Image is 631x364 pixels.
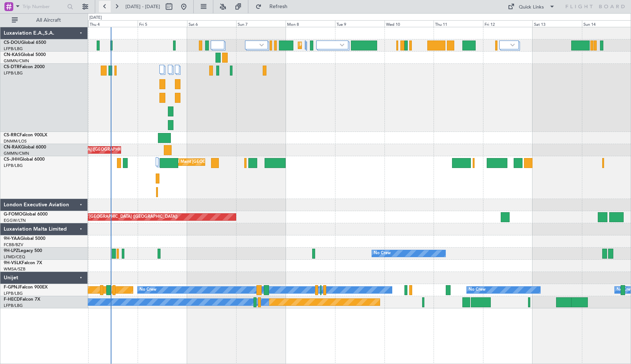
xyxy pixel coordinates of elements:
div: [DATE] [89,15,102,21]
div: Tue 9 [335,20,385,27]
a: LFPB/LBG [4,46,23,52]
a: GMMN/CMN [4,151,29,156]
a: CS-DTRFalcon 2000 [4,65,45,69]
div: Sun 7 [236,20,286,27]
span: CS-DOU [4,41,21,45]
a: LFPB/LBG [4,70,23,76]
a: 9H-YAAGlobal 5000 [4,237,45,241]
button: Refresh [252,1,296,13]
img: arrow-gray.svg [510,43,515,46]
a: G-FOMOGlobal 6000 [4,212,48,217]
span: CN-KAS [4,53,21,57]
a: CN-RAKGlobal 6000 [4,145,46,150]
div: No Crew [139,284,156,295]
div: Sat 6 [187,20,237,27]
div: Planned Maint [GEOGRAPHIC_DATA] ([GEOGRAPHIC_DATA]) [300,40,416,51]
a: LFPB/LBG [4,163,23,168]
span: 9H-VSLK [4,261,22,265]
div: Thu 4 [88,20,138,27]
span: F-HECD [4,297,20,302]
span: F-GPNJ [4,285,20,290]
span: All Aircraft [19,18,78,23]
div: Thu 11 [434,20,483,27]
a: LFPB/LBG [4,291,23,296]
img: arrow-gray.svg [259,43,264,46]
span: CS-DTR [4,65,20,69]
div: No Crew [469,284,486,295]
span: G-FOMO [4,212,23,217]
a: DNMM/LOS [4,139,27,144]
span: 9H-LPZ [4,249,18,253]
a: CN-KASGlobal 5000 [4,53,46,57]
div: Sat 13 [532,20,582,27]
div: No Crew [374,248,391,259]
div: Wed 10 [385,20,434,27]
a: CS-JHHGlobal 6000 [4,157,45,162]
div: Planned Maint [GEOGRAPHIC_DATA] ([GEOGRAPHIC_DATA]) [61,211,177,223]
div: Fri 12 [483,20,532,27]
a: EGGW/LTN [4,218,26,223]
a: F-GPNJFalcon 900EX [4,285,48,290]
div: Fri 5 [138,20,187,27]
span: Refresh [263,4,294,9]
span: CS-JHH [4,157,20,162]
div: Mon 8 [286,20,335,27]
a: 9H-VSLKFalcon 7X [4,261,42,265]
button: Quick Links [504,1,559,13]
div: Quick Links [519,4,544,11]
img: arrow-gray.svg [340,43,344,46]
a: LFPB/LBG [4,303,23,308]
input: Trip Number [23,1,65,12]
a: FCBB/BZV [4,242,23,248]
span: CN-RAK [4,145,21,150]
a: LFMD/CEQ [4,254,25,260]
a: CS-RRCFalcon 900LX [4,133,47,137]
a: WMSA/SZB [4,266,25,272]
span: 9H-YAA [4,237,20,241]
a: F-HECDFalcon 7X [4,297,40,302]
span: [DATE] - [DATE] [125,3,160,10]
a: GMMN/CMN [4,58,29,64]
span: CS-RRC [4,133,20,137]
a: CS-DOUGlobal 6500 [4,41,46,45]
a: 9H-LPZLegacy 500 [4,249,42,253]
button: All Aircraft [8,14,80,26]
